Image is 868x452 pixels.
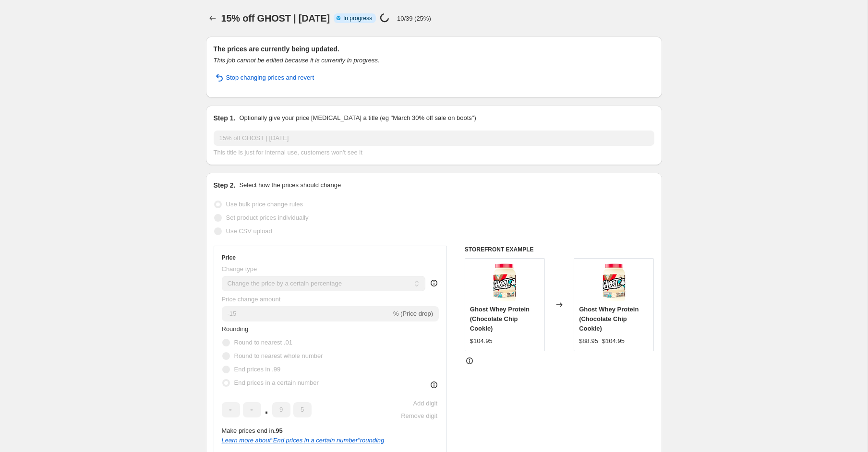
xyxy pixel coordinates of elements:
span: Stop changing prices and revert [226,73,314,83]
p: 10/39 (25%) [397,15,431,22]
i: This job cannot be edited because it is currently in progress. [214,57,380,64]
h2: The prices are currently being updated. [214,44,654,54]
h3: Price [222,254,236,262]
div: $104.95 [470,336,493,346]
span: Use CSV upload [226,227,272,235]
span: Make prices end in [222,427,283,434]
div: $88.95 [579,336,598,346]
img: Ghost_Whey_2lb_MilkChocolate_Front_088cdef0-b88f-4bf3-885a-78fbd7451077_80x.webp [485,263,524,302]
strike: $104.95 [602,336,625,346]
b: .95 [274,427,283,434]
input: 30% off holiday sale [214,131,654,146]
span: Use bulk price change rules [226,201,303,208]
button: Stop changing prices and revert [208,70,320,85]
span: Ghost Whey Protein (Chocolate Chip Cookie) [470,306,530,332]
span: Change type [222,265,257,273]
h6: STOREFRONT EXAMPLE [465,246,654,253]
span: Round to nearest .01 [234,339,292,346]
button: Price change jobs [206,12,219,25]
a: Learn more about"End prices in a certain number"rounding [222,437,385,444]
span: Ghost Whey Protein (Chocolate Chip Cookie) [579,306,639,332]
h2: Step 1. [214,113,236,123]
img: Ghost_Whey_2lb_MilkChocolate_Front_088cdef0-b88f-4bf3-885a-78fbd7451077_80x.webp [595,263,633,302]
span: Price change amount [222,296,281,303]
span: 15% off GHOST | [DATE] [221,13,330,24]
input: ﹡ [222,402,240,417]
p: Optionally give your price [MEDICAL_DATA] a title (eg "March 30% off sale on boots") [239,113,476,123]
span: Set product prices individually [226,214,309,221]
p: Select how the prices should change [239,180,341,190]
input: ﹡ [243,402,261,417]
span: % (Price drop) [393,310,433,317]
span: This title is just for internal use, customers won't see it [214,149,362,156]
input: ﹡ [272,402,290,417]
span: . [264,402,269,417]
h2: Step 2. [214,180,236,190]
div: help [429,278,439,288]
span: In progress [343,14,372,22]
i: Learn more about " End prices in a certain number " rounding [222,437,385,444]
span: Rounding [222,325,249,333]
span: End prices in .99 [234,366,281,373]
span: Round to nearest whole number [234,352,323,359]
input: ﹡ [293,402,312,417]
input: -15 [222,306,391,321]
span: End prices in a certain number [234,379,319,386]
